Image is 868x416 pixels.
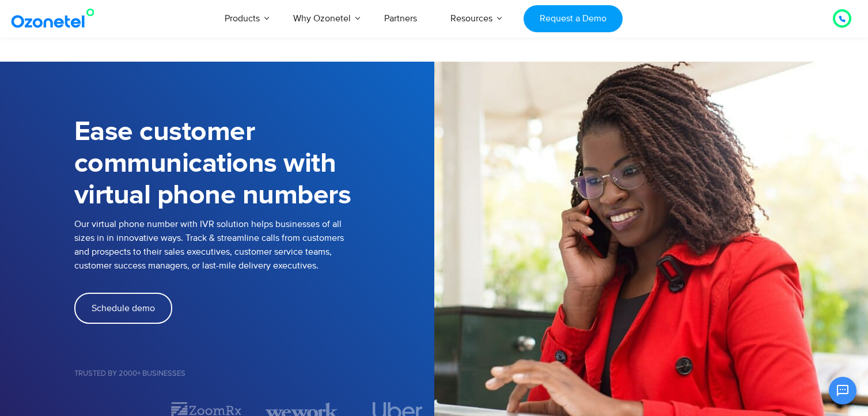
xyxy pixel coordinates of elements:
span: Schedule demo [92,304,155,313]
p: Our virtual phone number with IVR solution helps businesses of all sizes in in innovative ways. T... [74,217,434,273]
a: Request a Demo [524,5,622,32]
h5: Trusted by 2000+ Businesses [74,370,434,377]
button: Open chat [829,377,856,404]
h1: Ease customer communications with virtual phone numbers [74,116,434,211]
a: Schedule demo [74,293,172,324]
